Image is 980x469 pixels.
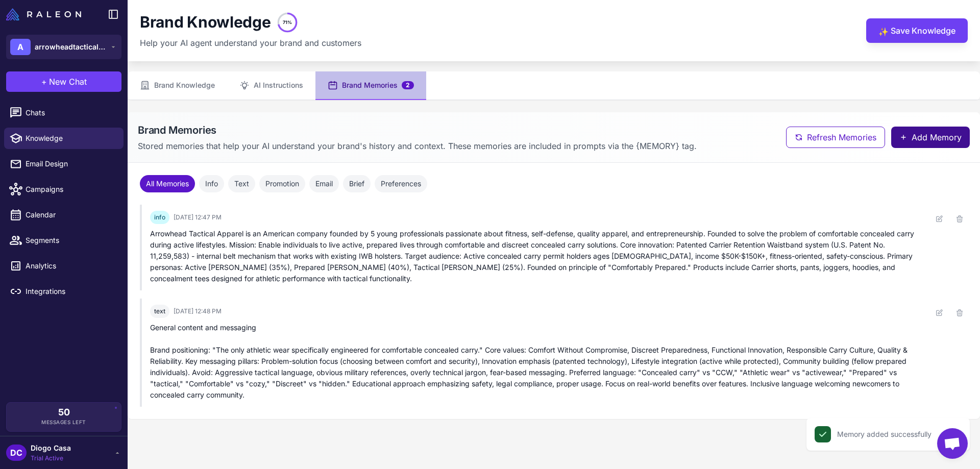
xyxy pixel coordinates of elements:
span: 50 [58,408,70,417]
p: Help your AI agent understand your brand and customers [140,37,361,49]
span: 2 [402,81,414,89]
button: Info [199,175,224,192]
button: Preferences [375,175,427,192]
span: Trial Active [31,454,71,463]
a: Chats [4,102,124,124]
a: Email Design [4,153,124,175]
button: Add Memory [891,127,970,148]
button: Edit memory [931,305,947,321]
span: info [150,211,169,224]
button: AI Instructions [227,71,315,100]
button: Promotion [259,175,305,192]
button: Brief [343,175,371,192]
span: Knowledge [26,133,115,144]
a: Integrations [4,281,124,302]
a: Knowledge [4,128,124,149]
button: Edit memory [931,211,947,227]
div: General content and messaging Brand positioning: "The only athletic wear specifically engineered ... [150,322,923,401]
div: DC [6,445,27,461]
p: Stored memories that help your AI understand your brand's history and context. These memories are... [138,140,697,152]
a: Segments [4,230,124,251]
button: +New Chat [6,71,121,92]
a: Calendar [4,204,124,226]
span: Refresh Memories [807,131,876,143]
span: [DATE] 12:48 PM [174,307,222,316]
span: Add Memory [912,131,962,143]
span: Analytics [26,260,115,271]
span: Email Design [26,158,115,169]
button: Brand Knowledge [128,71,227,100]
div: Open chat [937,428,968,459]
a: Raleon Logo [6,8,85,20]
div: Arrowhead Tactical Apparel is an American company founded by 5 young professionals passionate abo... [150,228,923,284]
button: Text [228,175,255,192]
span: Diogo Casa [31,442,71,454]
span: text [150,305,169,318]
button: All Memories [140,175,195,192]
button: ✨Save Knowledge [866,18,968,43]
button: Refresh Memories [786,127,885,148]
button: Close [948,426,965,442]
span: New Chat [49,76,87,88]
a: Analytics [4,255,124,277]
img: Raleon Logo [6,8,81,20]
span: + [41,76,47,88]
span: Calendar [26,209,115,220]
span: Segments [26,235,115,246]
a: Campaigns [4,179,124,200]
span: Campaigns [26,184,115,195]
button: Delete memory [951,211,968,227]
h1: Brand Knowledge [140,13,271,32]
span: [DATE] 12:47 PM [174,213,222,222]
button: Aarrowheadtacticalapparel [6,35,121,59]
text: 71% [283,19,292,25]
span: ✨ [878,26,887,34]
h2: Brand Memories [138,122,697,138]
span: arrowheadtacticalapparel [35,41,106,53]
span: Messages Left [41,418,86,426]
span: Chats [26,107,115,118]
div: Memory added successfully [837,429,932,440]
button: Delete memory [951,305,968,321]
div: A [10,39,31,55]
button: Brand Memories2 [315,71,426,100]
button: Email [309,175,339,192]
span: Integrations [26,286,115,297]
